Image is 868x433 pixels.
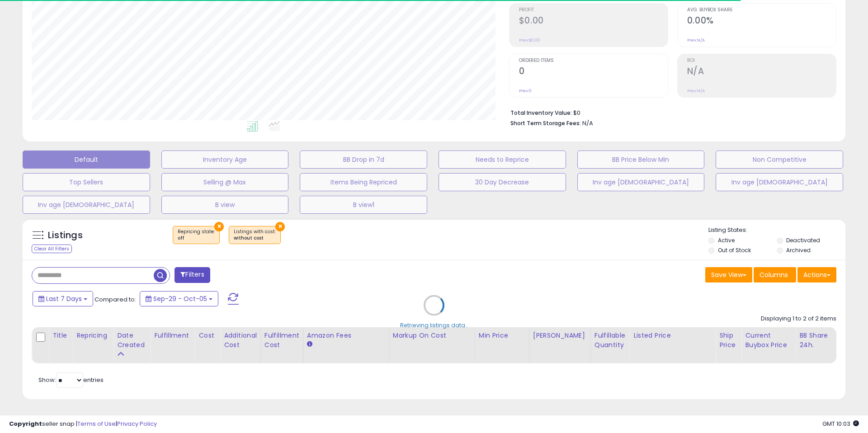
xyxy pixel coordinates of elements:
[519,8,668,13] span: Profit
[400,321,468,329] div: Retrieving listings data..
[519,58,668,63] span: Ordered Items
[510,109,572,117] b: Total Inventory Value:
[300,196,427,214] button: B view1
[161,173,289,191] button: Selling @ Max
[23,151,150,169] button: Default
[687,58,836,63] span: ROI
[510,107,830,118] li: $0
[300,173,427,191] button: Items Being Repriced
[9,419,42,428] strong: Copyright
[577,173,705,191] button: Inv age [DEMOGRAPHIC_DATA]
[77,419,116,428] a: Terms of Use
[716,151,843,169] button: Non Competitive
[439,151,566,169] button: Needs to Reprice
[161,196,289,214] button: B view
[9,420,157,428] div: seller snap | |
[577,151,705,169] button: BB Price Below Min
[822,419,859,428] span: 2025-10-13 10:03 GMT
[23,173,150,191] button: Top Sellers
[519,66,668,78] h2: 0
[687,88,705,94] small: Prev: N/A
[687,66,836,78] h2: N/A
[23,196,150,214] button: Inv age [DEMOGRAPHIC_DATA]
[161,151,289,169] button: Inventory Age
[716,173,843,191] button: Inv age [DEMOGRAPHIC_DATA]
[519,15,668,28] h2: $0.00
[687,38,705,43] small: Prev: N/A
[582,119,593,127] span: N/A
[117,419,157,428] a: Privacy Policy
[687,8,836,13] span: Avg. Buybox Share
[439,173,566,191] button: 30 Day Decrease
[687,15,836,28] h2: 0.00%
[300,151,427,169] button: BB Drop in 7d
[510,119,581,127] b: Short Term Storage Fees:
[519,38,540,43] small: Prev: $0.00
[519,88,532,94] small: Prev: 0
